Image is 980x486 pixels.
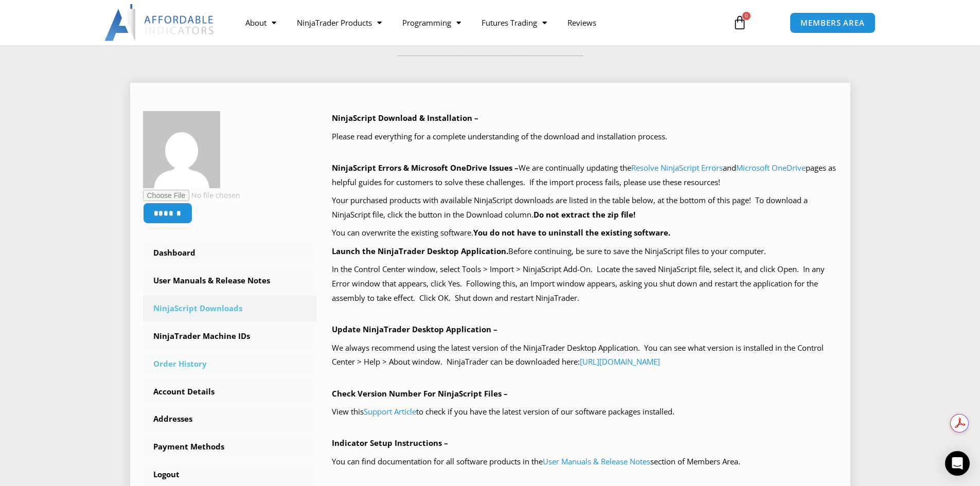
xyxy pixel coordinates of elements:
[287,11,392,34] a: NinjaTrader Products
[332,405,838,419] p: View this to check if you have the latest version of our software packages installed.
[104,4,215,41] img: LogoAI | Affordable Indicators – NinjaTrader
[332,161,838,190] p: We are continually updating the and pages as helpful guides for customers to solve these challeng...
[235,11,721,34] nav: Menu
[332,324,497,334] b: Update NinjaTrader Desktop Application –
[235,11,287,34] a: About
[332,262,838,305] p: In the Control Center window, select Tools > Import > NinjaScript Add-On. Locate the saved NinjaS...
[392,11,471,34] a: Programming
[143,111,220,188] img: 16e1996da4f00b1db95ed340865d5ed22c6f1ff89c24401522f3f15935d2e658
[332,226,838,240] p: You can overwrite the existing software.
[143,351,317,377] a: Order History
[332,246,508,256] b: Launch the NinjaTrader Desktop Application.
[332,341,838,370] p: We always recommend using the latest version of the NinjaTrader Desktop Application. You can see ...
[580,356,660,367] a: [URL][DOMAIN_NAME]
[143,434,317,460] a: Payment Methods
[790,12,876,33] a: MEMBERS AREA
[332,113,478,123] b: NinjaScript Download & Installation –
[945,451,970,476] div: Open Intercom Messenger
[631,163,723,173] a: Resolve NinjaScript Errors
[143,240,317,266] a: Dashboard
[143,323,317,350] a: NinjaTrader Machine IDs
[332,130,838,144] p: Please read everything for a complete understanding of the download and installation process.
[742,12,751,20] span: 0
[364,406,416,417] a: Support Article
[332,163,519,173] b: NinjaScript Errors & Microsoft OneDrive Issues –
[471,11,557,34] a: Futures Trading
[557,11,607,34] a: Reviews
[736,163,806,173] a: Microsoft OneDrive
[473,227,670,238] b: You do not have to uninstall the existing software.
[332,455,838,469] p: You can find documentation for all software products in the section of Members Area.
[143,379,317,405] a: Account Details
[543,456,650,466] a: User Manuals & Release Notes
[332,388,508,399] b: Check Version Number For NinjaScript Files –
[533,209,635,220] b: Do not extract the zip file!
[332,244,838,259] p: Before continuing, be sure to save the NinjaScript files to your computer.
[143,295,317,322] a: NinjaScript Downloads
[332,438,448,448] b: Indicator Setup Instructions –
[332,193,838,222] p: Your purchased products with available NinjaScript downloads are listed in the table below, at th...
[143,267,317,294] a: User Manuals & Release Notes
[800,19,865,27] span: MEMBERS AREA
[143,406,317,433] a: Addresses
[717,8,762,38] a: 0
